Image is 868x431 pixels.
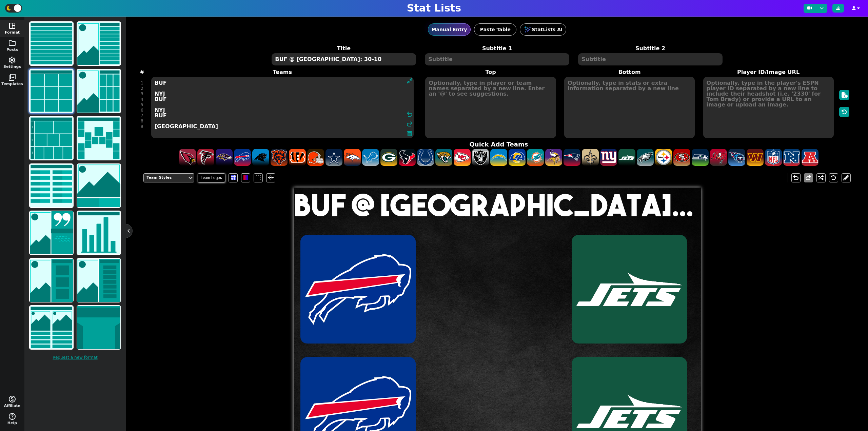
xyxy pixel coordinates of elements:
img: bracket [77,117,120,160]
label: Top [421,68,560,76]
div: 4 [141,97,143,102]
h4: Quick Add Teams [145,141,852,148]
label: Subtitle 1 [420,44,574,53]
img: grid [30,70,73,113]
span: folder [8,39,16,47]
div: 6 [141,107,143,113]
label: Subtitle 2 [574,44,727,53]
label: Player ID/Image URL [699,68,838,76]
div: 2 [141,86,143,91]
button: Manual Entry [428,23,471,36]
div: 5 [141,102,143,107]
img: tier [30,117,73,160]
img: jersey [77,306,120,349]
div: 7 [141,113,143,118]
h1: BUF @ [GEOGRAPHIC_DATA]: 30-10 [294,190,701,220]
span: Team Logos [198,173,225,182]
div: Team Styles [146,175,184,181]
span: settings [8,56,16,64]
img: grid with image [77,70,120,113]
img: news/quote [30,211,73,254]
span: monetization_on [8,395,16,403]
label: Teams [143,68,421,76]
span: redo [406,120,414,128]
textarea: BUF @ [GEOGRAPHIC_DATA]: 30-10 [272,53,416,65]
a: Request a new format [28,351,122,364]
span: space_dashboard [8,22,16,30]
label: Title [267,44,420,53]
div: 3 [141,91,143,97]
img: chart [77,211,120,254]
button: redo [804,173,813,182]
img: comparison [30,306,73,349]
label: # [140,68,144,76]
span: help [8,412,16,420]
img: lineup [77,259,120,302]
button: undo [791,173,801,182]
span: undo [406,110,414,118]
textarea: BUF NYJ BUF NYJ BUF [GEOGRAPHIC_DATA] [151,77,414,138]
label: Bottom [560,68,699,76]
img: list with image [77,22,120,65]
img: list [30,22,73,65]
span: redo [804,174,812,182]
h1: Stat Lists [407,2,461,14]
span: undo [792,174,800,182]
img: matchup [77,164,120,207]
button: StatLists AI [520,23,566,36]
img: scores [30,164,73,207]
button: Paste Table [474,23,516,36]
span: photo_library [8,73,16,81]
div: 9 [141,124,143,129]
img: highlight [30,259,73,302]
div: 1 [141,80,143,86]
div: 8 [141,118,143,124]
